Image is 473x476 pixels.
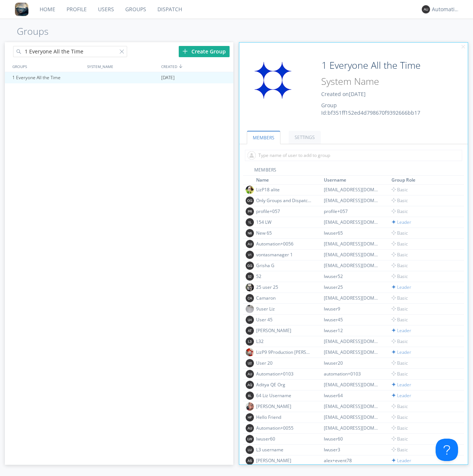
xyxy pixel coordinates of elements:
div: profile+057 [324,208,380,214]
div: New 65 [256,230,312,236]
span: [DATE] [161,72,175,83]
div: User 20 [256,360,312,366]
img: 373638.png [246,457,254,465]
div: 9user Liz [256,306,312,312]
div: [EMAIL_ADDRESS][DOMAIN_NAME] [324,295,380,301]
span: Basic [391,446,408,453]
input: Search groups [13,46,128,57]
div: [EMAIL_ADDRESS][DOMAIN_NAME] [324,251,380,258]
a: MEMBERS [247,131,280,144]
div: 154 LW [256,219,312,225]
div: User 45 [256,316,312,323]
span: Basic [391,186,408,193]
div: MEMBERS [243,167,464,176]
th: Toggle SortBy [323,176,390,185]
div: Camaron [256,295,312,301]
img: 373638.png [246,424,254,432]
div: alex+event78 [324,457,380,464]
img: 373638.png [246,435,254,443]
input: System Name [319,74,439,89]
img: 373638.png [246,370,254,378]
div: Automation+0103 [256,371,312,377]
span: Basic [391,230,408,236]
div: [EMAIL_ADDRESS][DOMAIN_NAME] [324,381,380,388]
img: 305fa19a2e58434bb3f4e88bbfc8325e [246,305,254,313]
div: lwuser25 [324,284,380,290]
div: lwuser60 [256,436,312,442]
div: lwuser20 [324,360,380,366]
div: 25 user 25 [256,284,312,290]
span: Leader [391,327,411,334]
div: [EMAIL_ADDRESS][DOMAIN_NAME] [324,349,380,355]
div: lwuser12 [324,327,380,334]
span: Basic [391,425,408,431]
img: 8ff700cf5bab4eb8a436322861af2272 [15,3,28,16]
img: 373638.png [246,392,254,400]
span: Leader [391,349,411,355]
th: Toggle SortBy [255,176,323,185]
img: 373638.png [246,381,254,389]
span: Basic [391,316,408,323]
span: Basic [391,338,408,344]
span: Basic [391,403,408,409]
span: Basic [391,414,408,420]
div: [EMAIL_ADDRESS][DOMAIN_NAME] [324,425,380,431]
span: Basic [391,360,408,366]
div: lwuser45 [324,316,380,323]
span: Basic [391,436,408,442]
div: L3 username [256,446,312,453]
div: lwuser60 [324,436,380,442]
div: LizP18 alite [256,186,312,193]
div: [PERSON_NAME] [256,403,312,409]
div: 1 Everyone All the Time [10,72,85,83]
div: lwuser52 [324,273,380,279]
span: Leader [391,392,411,399]
div: 52 [256,273,312,279]
input: Group Name [319,58,439,73]
img: 373638.png [246,218,254,226]
div: Automation+0004 [432,6,460,13]
div: lwuser3 [324,446,380,453]
span: Basic [391,262,408,269]
img: 373638.png [246,327,254,335]
div: SYSTEM_NAME [85,61,160,72]
span: Basic [391,251,408,258]
img: 373638.png [246,207,254,216]
div: CREATED [159,61,234,72]
th: Toggle SortBy [390,176,455,185]
div: [EMAIL_ADDRESS][DOMAIN_NAME] [324,403,380,409]
a: 1 Everyone All the Time[DATE] [5,72,233,83]
img: 0d0fd784be474909b6fb18e3a1b02fc7 [246,186,254,194]
span: Basic [391,306,408,312]
div: Automation+0056 [256,241,312,247]
span: Leader [391,457,411,464]
div: [PERSON_NAME] [256,327,312,334]
div: automation+0103 [324,371,380,377]
img: 373638.png [246,316,254,324]
span: Basic [391,241,408,247]
div: [PERSON_NAME] [256,457,312,464]
div: Only Groups and Dispatch Tabs [256,197,312,204]
div: [EMAIL_ADDRESS][DOMAIN_NAME] [324,197,380,204]
div: lwuser65 [324,230,380,236]
span: Basic [391,208,408,214]
div: Automation+0055 [256,425,312,431]
span: Basic [391,197,408,204]
div: L32 [256,338,312,344]
a: SETTINGS [289,131,321,144]
div: [EMAIL_ADDRESS][DOMAIN_NAME] [324,262,380,269]
div: lwuser9 [324,306,380,312]
img: 373638.png [246,337,254,346]
img: 30b4fc036c134896bbcaf3271c59502e [246,283,254,291]
img: 31c91c2a7426418da1df40c869a31053 [245,58,301,103]
img: 373638.png [246,251,254,259]
span: Leader [391,381,411,388]
div: GROUPS [10,61,83,72]
iframe: Toggle Customer Support [436,439,458,461]
div: Aditya QE Org [256,381,312,388]
span: [DATE] [349,90,366,98]
div: [EMAIL_ADDRESS][DOMAIN_NAME] [324,219,380,225]
div: [EMAIL_ADDRESS][DOMAIN_NAME] [324,414,380,420]
div: lwuser64 [324,392,380,399]
div: 64 Liz Username [256,392,312,399]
